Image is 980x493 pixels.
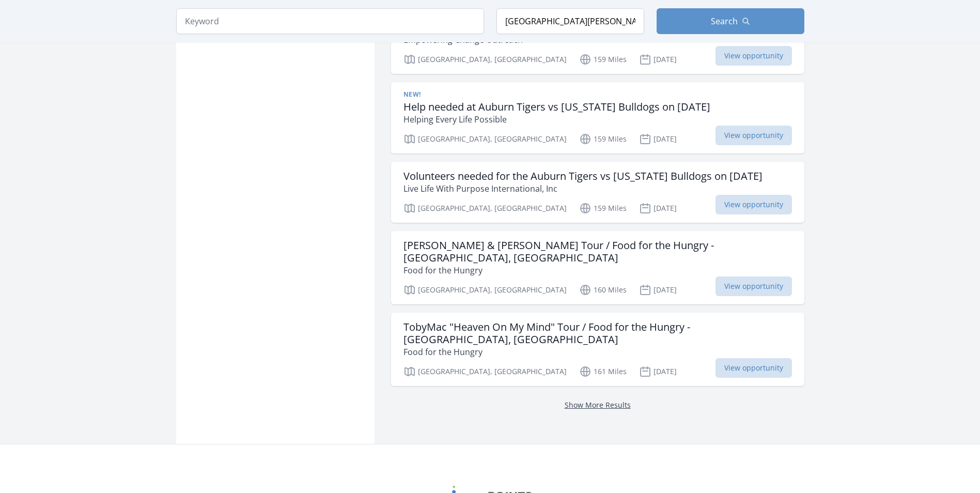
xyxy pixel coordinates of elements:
span: View opportunity [715,276,792,296]
p: 161 Miles [579,365,627,378]
p: 159 Miles [579,202,627,214]
h3: [PERSON_NAME] & [PERSON_NAME] Tour / Food for the Hungry - [GEOGRAPHIC_DATA], [GEOGRAPHIC_DATA] [403,239,792,264]
p: Food for the Hungry [403,346,792,358]
h3: Volunteers needed for the Auburn Tigers vs [US_STATE] Bulldogs on [DATE] [403,170,763,182]
p: 159 Miles [579,53,627,66]
p: [GEOGRAPHIC_DATA], [GEOGRAPHIC_DATA] [403,133,567,145]
h3: Help needed at Auburn Tigers vs [US_STATE] Bulldogs on [DATE] [403,101,710,113]
button: Search [657,8,804,34]
a: TobyMac "Heaven On My Mind" Tour / Food for the Hungry - [GEOGRAPHIC_DATA], [GEOGRAPHIC_DATA] Foo... [391,313,804,386]
p: [DATE] [639,53,677,66]
span: View opportunity [715,195,792,214]
p: Helping Every Life Possible [403,113,710,126]
span: New! [403,90,421,99]
span: View opportunity [715,358,792,378]
span: Search [711,15,738,27]
a: [PERSON_NAME] & [PERSON_NAME] Tour / Food for the Hungry - [GEOGRAPHIC_DATA], [GEOGRAPHIC_DATA] F... [391,231,804,304]
p: 159 Miles [579,133,627,145]
h3: TobyMac "Heaven On My Mind" Tour / Food for the Hungry - [GEOGRAPHIC_DATA], [GEOGRAPHIC_DATA] [403,321,792,346]
a: New! Help needed at Auburn Tigers vs [US_STATE] Bulldogs on [DATE] Helping Every Life Possible [G... [391,82,804,153]
input: Location [496,8,644,34]
p: Live Life With Purpose International, Inc [403,182,763,195]
p: [DATE] [639,365,677,378]
span: View opportunity [715,126,792,145]
p: [GEOGRAPHIC_DATA], [GEOGRAPHIC_DATA] [403,365,567,378]
p: 160 Miles [579,284,627,296]
a: Show More Results [565,400,631,410]
p: [GEOGRAPHIC_DATA], [GEOGRAPHIC_DATA] [403,53,567,66]
p: [DATE] [639,202,677,214]
p: Food for the Hungry [403,264,792,276]
input: Keyword [176,8,484,34]
p: [DATE] [639,133,677,145]
a: Volunteers needed for the Auburn Tigers vs [US_STATE] Bulldogs on [DATE] Live Life With Purpose I... [391,162,804,223]
p: [GEOGRAPHIC_DATA], [GEOGRAPHIC_DATA] [403,284,567,296]
p: [DATE] [639,284,677,296]
span: View opportunity [715,46,792,66]
p: [GEOGRAPHIC_DATA], [GEOGRAPHIC_DATA] [403,202,567,214]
